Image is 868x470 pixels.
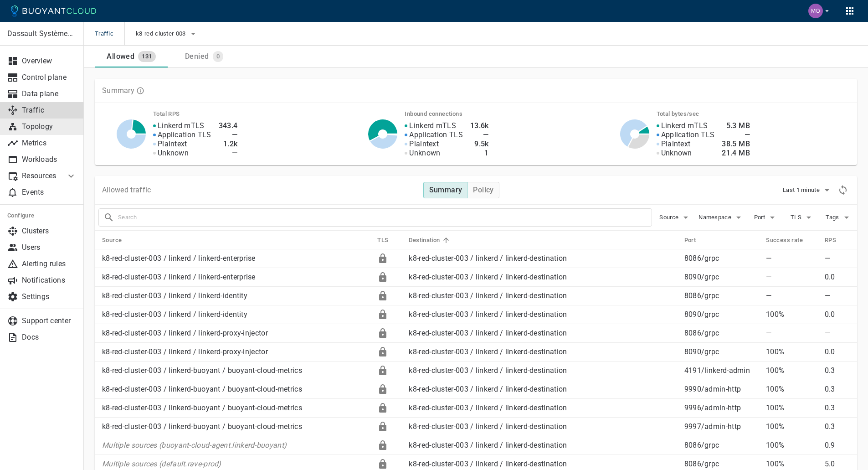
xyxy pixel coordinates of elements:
p: Users [22,243,77,252]
h5: Success rate [766,237,803,244]
a: k8-red-cluster-003 / linkerd / linkerd-destination [409,460,567,468]
p: 9997 / admin-http [684,422,759,431]
input: Search [118,211,652,224]
p: 0.0 [825,347,850,356]
p: 0.3 [825,385,850,394]
h5: Destination [409,237,440,244]
p: 8090 / grpc [684,310,759,319]
p: — [766,273,817,282]
a: k8-red-cluster-003 / linkerd-buoyant / buoyant-cloud-metrics [102,422,302,431]
p: Plaintext [661,139,691,149]
p: 4191 / linkerd-admin [684,366,759,375]
span: 131 [138,53,155,60]
p: Events [22,188,77,197]
span: Port [684,236,708,244]
a: k8-red-cluster-003 / linkerd / linkerd-destination [409,403,567,412]
p: 8086 / grpc [684,441,759,450]
p: 8086 / grpc [684,329,759,338]
p: Clusters [22,227,77,236]
p: Data plane [22,89,77,98]
a: k8-red-cluster-003 / linkerd / linkerd-destination [409,385,567,393]
p: 8090 / grpc [684,347,759,356]
p: 100% [766,403,817,413]
p: 100% [766,422,817,431]
span: Port [754,214,767,221]
a: k8-red-cluster-003 / linkerd / linkerd-enterprise [102,273,256,281]
h5: Port [684,237,696,244]
a: k8-red-cluster-003 / linkerd / linkerd-destination [409,329,567,337]
p: Support center [22,316,77,325]
a: k8-red-cluster-003 / linkerd / linkerd-identity [102,310,247,319]
h5: Configure [7,212,77,219]
p: — [825,329,850,338]
a: k8-red-cluster-003 / linkerd / linkerd-destination [409,291,567,300]
button: Namespace [699,211,744,224]
button: Tags [824,211,853,224]
p: 0.3 [825,366,850,375]
p: Plaintext [158,139,187,149]
button: Source [659,211,691,224]
p: 0.3 [825,403,850,413]
p: Notifications [22,276,77,285]
p: — [825,291,850,300]
span: Success rate [766,236,815,244]
p: Settings [22,292,77,301]
p: Unknown [158,149,189,158]
h4: 5.3 MB [722,121,750,130]
p: 100% [766,310,817,319]
p: Plaintext [409,139,439,149]
p: Workloads [22,155,77,164]
span: Tags [826,214,841,221]
a: k8-red-cluster-003 / linkerd / linkerd-destination [409,422,567,431]
div: Allowed [103,48,134,61]
a: k8-red-cluster-003 / linkerd / linkerd-proxy-injector [102,329,268,337]
a: k8-red-cluster-003 / linkerd-buoyant / buoyant-cloud-metrics [102,366,302,375]
p: Alerting rules [22,259,77,269]
a: k8-red-cluster-003 / linkerd / linkerd-proxy-injector [102,347,268,356]
p: Allowed traffic [102,186,151,195]
a: Allowed131 [95,46,168,67]
p: Dassault Systèmes- MEDIDATA [7,29,76,38]
p: 0.9 [825,441,850,450]
p: — [766,254,817,263]
a: k8-red-cluster-003 / linkerd-buoyant / buoyant-cloud-metrics [102,403,302,412]
span: Source [659,214,680,221]
p: 8090 / grpc [684,273,759,282]
span: RPS [825,236,848,244]
img: Monik Gandhi [808,4,823,18]
p: Topology [22,122,77,131]
h4: — [470,130,489,139]
p: Linkerd mTLS [409,121,456,130]
p: 5.0 [825,460,850,469]
h4: 1 [470,149,489,158]
p: — [766,291,817,300]
p: Application TLS [158,130,211,139]
p: 0.0 [825,310,850,319]
h4: — [722,130,750,139]
p: 100% [766,347,817,356]
h4: — [219,130,238,139]
a: k8-red-cluster-003 / linkerd / linkerd-destination [409,273,567,281]
h4: 343.4 [219,121,238,130]
span: TLS [377,236,400,244]
h4: 13.6k [470,121,489,130]
h4: 1.2k [219,139,238,149]
p: Multiple sources (default.rave-prod) [102,460,370,469]
p: 8086 / grpc [684,291,759,300]
span: TLS [791,214,803,221]
p: — [825,254,850,263]
p: 0.0 [825,273,850,282]
p: Metrics [22,139,77,148]
p: 0.3 [825,422,850,431]
h4: Policy [473,186,493,195]
div: Denied [181,48,209,61]
a: k8-red-cluster-003 / linkerd / linkerd-destination [409,347,567,356]
p: 100% [766,460,817,469]
p: Resources [22,171,58,181]
p: Overview [22,57,77,66]
h4: 21.4 MB [722,149,750,158]
p: Application TLS [409,130,463,139]
span: Traffic [95,22,124,46]
p: — [766,329,817,338]
h5: TLS [377,237,388,244]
